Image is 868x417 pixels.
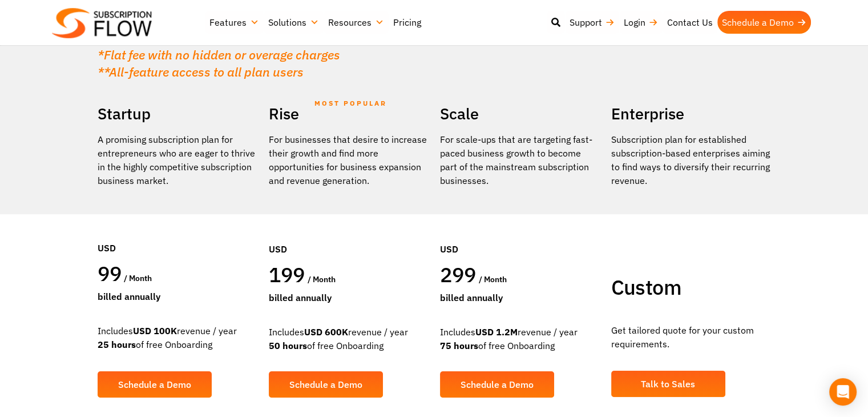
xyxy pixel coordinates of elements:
div: Open Intercom Messenger [829,378,857,406]
p: Subscription plan for established subscription-based enterprises aiming to find ways to diversify... [611,133,771,187]
span: / month [479,274,507,284]
a: Schedule a Demo [440,371,554,398]
img: Subscriptionflow [52,8,152,38]
strong: 25 hours [98,339,136,350]
div: For scale-ups that are targeting fast-paced business growth to become part of the mainstream subs... [440,133,600,187]
a: Resources [324,11,389,34]
h2: Rise [269,101,429,127]
strong: USD 600K [304,326,348,338]
div: For businesses that desire to increase their growth and find more opportunities for business expa... [269,133,429,187]
a: Schedule a Demo [717,11,811,34]
span: 199 [269,261,305,288]
a: Schedule a Demo [98,371,212,398]
div: Includes revenue / year of free Onboarding [98,324,257,351]
div: USD [98,207,257,260]
a: Solutions [264,11,324,34]
span: 99 [98,260,122,287]
strong: 75 hours [440,340,478,351]
div: USD [269,208,429,262]
a: Features [205,11,264,34]
a: Contact Us [663,11,717,34]
div: Includes revenue / year of free Onboarding [440,325,600,352]
div: Billed Annually [440,291,600,304]
span: / month [308,274,336,284]
span: Talk to Sales [641,379,695,388]
span: Schedule a Demo [118,380,191,389]
a: Schedule a Demo [269,371,383,398]
strong: 50 hours [269,340,307,351]
div: Includes revenue / year of free Onboarding [269,325,429,352]
span: Schedule a Demo [461,380,534,389]
div: Billed Annually [98,290,257,303]
a: Support [565,11,619,34]
a: Talk to Sales [611,371,725,397]
em: **All-feature access to all plan users [98,63,304,80]
span: 299 [440,261,477,288]
span: Custom [611,274,681,300]
strong: USD 100K [133,325,177,336]
a: Login [619,11,663,34]
div: USD [440,208,600,262]
strong: USD 1.2M [475,326,518,338]
em: *Flat fee with no hidden or overage charges [98,46,340,63]
h2: Scale [440,101,600,127]
span: MOST POPULAR [314,90,387,117]
p: A promising subscription plan for entrepreneurs who are eager to thrive in the highly competitive... [98,133,257,187]
span: Schedule a Demo [289,380,362,389]
span: / month [124,273,152,283]
h2: Startup [98,101,257,127]
div: Billed Annually [269,291,429,304]
p: Get tailored quote for your custom requirements. [611,323,771,351]
h2: Enterprise [611,101,771,127]
a: Pricing [389,11,426,34]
